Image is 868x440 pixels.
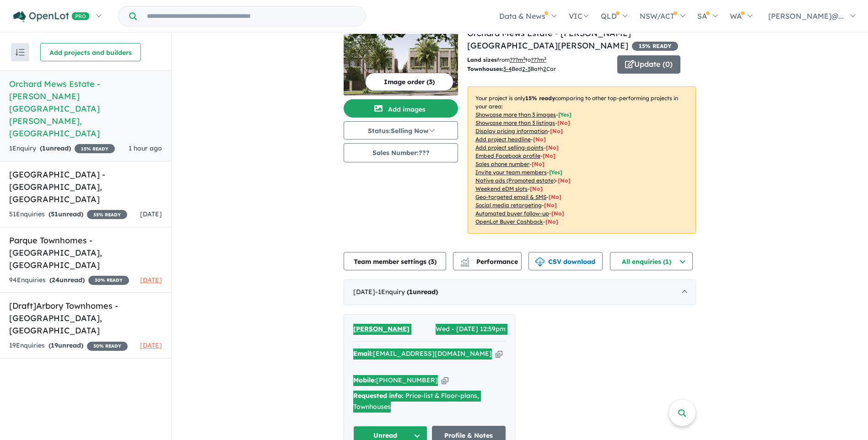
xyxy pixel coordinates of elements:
div: Price-list & Floor-plans, Townhouses [353,391,506,413]
p: from [467,55,610,64]
button: Sales Number:??? [344,143,458,162]
span: 15 % READY [632,42,678,51]
button: Update (0) [617,55,680,74]
span: [ No ] [550,128,563,134]
u: Add project headline [475,136,531,143]
h5: [GEOGRAPHIC_DATA] - [GEOGRAPHIC_DATA] , [GEOGRAPHIC_DATA] [9,168,162,205]
span: [ Yes ] [558,111,571,118]
b: 15 % ready [525,95,555,102]
u: Social media retargeting [475,202,542,209]
u: Geo-targeted email & SMS [475,193,546,200]
strong: Requested info: [353,392,404,400]
div: 51 Enquir ies [9,209,127,220]
a: [PHONE_NUMBER] [376,376,438,384]
span: 3 [431,258,434,266]
span: 24 [52,276,59,284]
b: Land sizes [467,56,497,63]
u: Native ads (Promoted estate) [475,177,555,184]
span: 30 % READY [87,342,128,351]
span: [No] [558,177,571,184]
span: [PERSON_NAME] [353,325,410,333]
span: Wed - [DATE] 12:59pm [436,324,506,335]
u: Sales phone number [475,161,529,167]
span: 1 [42,144,46,152]
span: [No] [545,218,558,225]
strong: Mobile: [353,376,376,384]
h5: [Draft] Arbory Townhomes - [GEOGRAPHIC_DATA] , [GEOGRAPHIC_DATA] [9,300,162,337]
div: 19 Enquir ies [9,340,128,351]
p: Bed Bath Car [467,64,610,74]
strong: Email: [353,349,373,358]
a: [PERSON_NAME] [353,324,410,335]
span: 1 hour ago [129,144,162,152]
span: [No] [549,193,561,200]
span: 19 [51,341,58,349]
strong: ( unread) [49,276,85,284]
u: Invite your team members [475,169,547,176]
span: [ No ] [533,136,546,143]
u: OpenLot Buyer Cashback [475,218,543,225]
span: 15 % READY [75,144,115,153]
button: Add images [344,99,458,118]
u: 3-4 [503,65,512,72]
span: [DATE] [140,210,162,218]
a: [EMAIL_ADDRESS][DOMAIN_NAME] [373,349,492,358]
button: CSV download [528,252,603,270]
button: All enquiries (1) [610,252,693,270]
div: [DATE] [344,279,696,305]
div: 94 Enquir ies [9,275,129,286]
img: Orchard Mews Estate - Glen Iris [344,27,458,96]
span: [No] [544,202,557,209]
span: [PERSON_NAME]@... [768,11,844,21]
sup: 2 [523,56,525,61]
strong: ( unread) [40,144,71,152]
u: ??? m [510,56,525,63]
span: Performance [462,258,518,266]
u: Showcase more than 3 images [475,111,556,118]
span: - 1 Enquir y [375,288,438,296]
span: 30 % READY [88,276,129,285]
span: [No] [530,185,543,192]
h5: Orchard Mews Estate - [PERSON_NAME][GEOGRAPHIC_DATA][PERSON_NAME] , [GEOGRAPHIC_DATA] [9,78,162,140]
button: Copy [496,349,502,359]
span: 35 % READY [87,210,127,219]
u: Add project selling-points [475,144,544,151]
span: 1 [409,288,413,296]
input: Try estate name, suburb, builder or developer [139,6,363,26]
img: line-chart.svg [461,258,469,263]
u: Automated buyer follow-up [475,210,549,217]
sup: 2 [544,56,546,61]
span: [ No ] [546,144,559,151]
u: ???m [531,56,546,63]
span: [ No ] [557,119,570,126]
span: to [525,56,546,63]
span: [No] [551,210,564,217]
button: Copy [442,376,448,385]
img: sort.svg [16,49,25,56]
button: Status:Selling Now [344,121,458,140]
strong: ( unread) [49,341,83,349]
u: Showcase more than 3 listings [475,119,555,126]
span: [DATE] [140,341,162,349]
span: 51 [51,210,58,218]
u: 2 [543,65,546,72]
strong: ( unread) [49,210,83,218]
button: Add projects and builders [40,43,141,61]
span: [ Yes ] [549,169,562,176]
div: 1 Enquir y [9,143,115,154]
button: Image order (3) [365,73,453,91]
h5: Parque Townhomes - [GEOGRAPHIC_DATA] , [GEOGRAPHIC_DATA] [9,234,162,271]
img: download icon [535,258,545,267]
img: Openlot PRO Logo White [13,11,90,22]
button: Performance [453,252,522,270]
b: Townhouses: [467,65,503,72]
u: 2-3 [522,65,530,72]
u: Embed Facebook profile [475,152,540,159]
strong: ( unread) [407,288,438,296]
span: [DATE] [140,276,162,284]
p: Your project is only comparing to other top-performing projects in your area: - - - - - - - - - -... [468,86,696,234]
u: Display pricing information [475,128,548,134]
button: Team member settings (3) [344,252,446,270]
span: [ No ] [532,161,545,167]
span: [ No ] [543,152,555,159]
